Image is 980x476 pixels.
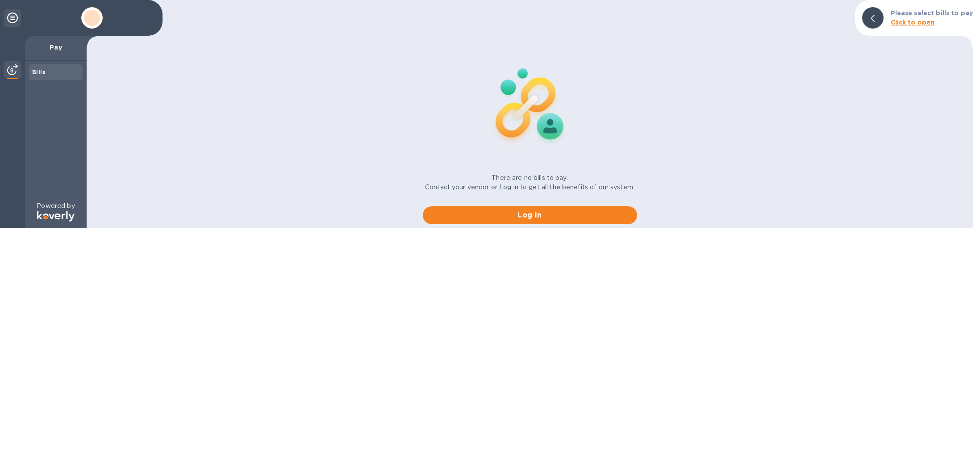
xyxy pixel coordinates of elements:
p: Pay [32,43,79,52]
b: Please select bills to pay [891,9,973,17]
button: Log in [423,206,637,224]
b: Bills [32,69,46,75]
p: Powered by [37,201,75,211]
img: Logo [37,211,75,221]
span: Log in [430,210,630,221]
p: There are no bills to pay. Contact your vendor or Log in to get all the benefits of our system. [425,173,634,192]
b: Click to open [891,19,935,26]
